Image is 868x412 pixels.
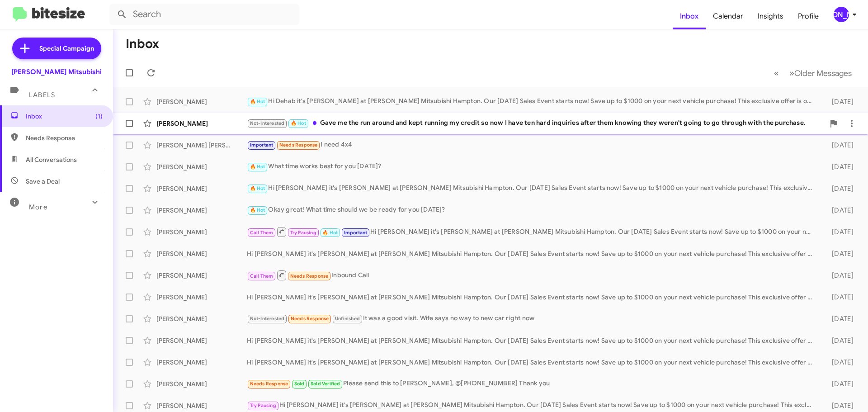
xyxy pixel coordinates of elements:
div: [PERSON_NAME] [156,97,247,106]
div: Hi [PERSON_NAME] it's [PERSON_NAME] at [PERSON_NAME] Mitsubishi Hampton. Our [DATE] Sales Event s... [247,293,817,302]
div: Inbound Call [247,270,817,281]
button: Previous [769,64,784,82]
nav: Page navigation example [769,64,857,82]
div: [PERSON_NAME] [156,336,247,345]
span: 🔥 Hot [250,164,265,170]
span: 🔥 Hot [250,207,265,213]
span: 🔥 Hot [322,230,338,236]
span: Needs Response [250,381,288,387]
div: [PERSON_NAME] [156,227,247,237]
span: Try Pausing [290,230,316,236]
div: [DATE] [817,293,861,302]
span: Not-Interested [250,316,285,322]
span: (1) [95,112,103,121]
span: Needs Response [26,133,103,142]
a: Calendar [706,3,750,29]
div: [DATE] [817,97,861,106]
div: [DATE] [817,162,861,171]
div: [PERSON_NAME] [156,119,247,128]
div: [PERSON_NAME] [156,401,247,410]
div: [DATE] [817,336,861,345]
div: It was a good visit. Wife says no way to new car right now [247,313,817,324]
h1: Inbox [126,37,159,51]
span: Important [344,230,368,236]
span: Sold Verified [311,381,340,387]
span: Save a Deal [26,177,60,186]
div: [PERSON_NAME] [156,293,247,302]
span: Sold [294,381,305,387]
span: 🔥 Hot [291,120,306,126]
div: [DATE] [817,227,861,237]
div: [PERSON_NAME] [156,206,247,215]
div: [PERSON_NAME] [156,379,247,388]
span: More [29,203,47,211]
div: [DATE] [817,401,861,410]
div: Hi [PERSON_NAME] it's [PERSON_NAME] at [PERSON_NAME] Mitsubishi Hampton. Our [DATE] Sales Event s... [247,226,817,237]
div: [DATE] [817,271,861,280]
div: [DATE] [817,358,861,367]
div: [DATE] [817,249,861,258]
span: » [789,67,794,79]
div: [DATE] [817,206,861,215]
div: [PERSON_NAME] [156,162,247,171]
div: [PERSON_NAME] Mitsubishi [11,67,102,76]
span: Needs Response [291,316,329,322]
a: Insights [750,3,791,29]
span: 🔥 Hot [250,185,265,191]
span: Unfinished [335,316,360,322]
span: Inbox [26,112,103,121]
div: Gave me the run around and kept running my credit so now I have ten hard inquiries after them kno... [247,118,825,128]
a: Special Campaign [12,38,101,59]
div: Hi [PERSON_NAME] it's [PERSON_NAME] at [PERSON_NAME] Mitsubishi Hampton. Our [DATE] Sales Event s... [247,183,817,194]
div: Hi [PERSON_NAME] it's [PERSON_NAME] at [PERSON_NAME] Mitsubishi Hampton. Our [DATE] Sales Event s... [247,336,817,345]
div: [PERSON_NAME] [PERSON_NAME] [156,141,247,150]
span: Try Pausing [250,403,276,408]
div: [DATE] [817,184,861,193]
span: Special Campaign [39,44,94,53]
div: Hi Dehab it's [PERSON_NAME] at [PERSON_NAME] Mitsubishi Hampton. Our [DATE] Sales Event starts no... [247,96,817,107]
span: Labels [29,91,55,99]
span: All Conversations [26,155,77,164]
input: Search [109,4,299,25]
div: [PERSON_NAME] [156,184,247,193]
div: [PERSON_NAME] [156,271,247,280]
span: « [774,67,779,79]
div: [PERSON_NAME] [834,7,849,22]
span: Needs Response [290,273,329,279]
div: Hi [PERSON_NAME] it's [PERSON_NAME] at [PERSON_NAME] Mitsubishi Hampton. Our [DATE] Sales Event s... [247,249,817,258]
div: Please send this to [PERSON_NAME], @[PHONE_NUMBER] Thank you [247,379,817,389]
span: 🔥 Hot [250,99,265,104]
div: What time works best for you [DATE]? [247,161,817,172]
div: [DATE] [817,141,861,150]
span: Not-Interested [250,120,285,126]
button: Next [784,64,857,82]
span: Important [250,142,274,148]
span: Call Them [250,273,274,279]
a: Profile [791,3,826,29]
div: Hi [PERSON_NAME] it's [PERSON_NAME] at [PERSON_NAME] Mitsubishi Hampton. Our [DATE] Sales Event s... [247,358,817,367]
div: [DATE] [817,379,861,388]
div: [DATE] [817,314,861,323]
div: [PERSON_NAME] [156,358,247,367]
div: Okay great! What time should we be ready for you [DATE]? [247,205,817,215]
span: Older Messages [794,68,852,78]
button: [PERSON_NAME] [826,7,858,22]
div: Hi [PERSON_NAME] it's [PERSON_NAME] at [PERSON_NAME] Mitsubishi Hampton. Our [DATE] Sales Event s... [247,400,817,411]
span: Needs Response [279,142,318,148]
div: [PERSON_NAME] [156,314,247,323]
span: Call Them [250,230,274,236]
a: Inbox [673,3,706,29]
div: I need 4x4 [247,140,817,150]
div: [PERSON_NAME] [156,249,247,258]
